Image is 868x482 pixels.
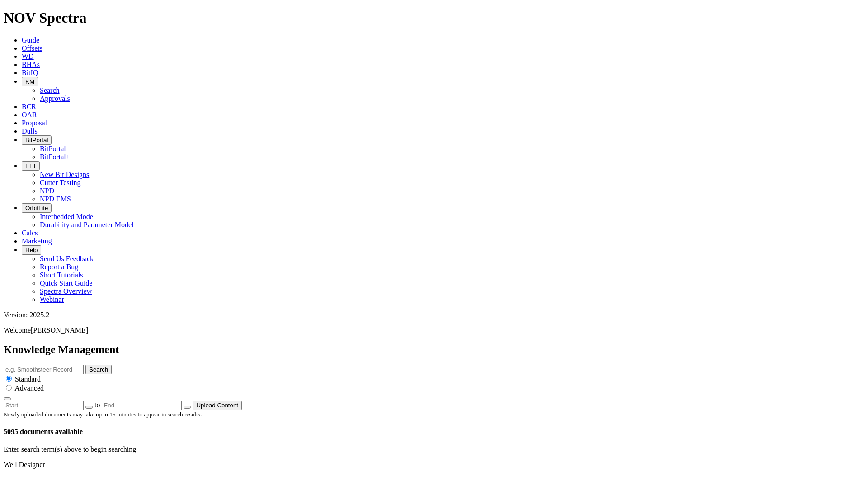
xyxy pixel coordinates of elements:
input: e.g. Smoothsteer Record [4,365,84,374]
a: Offsets [22,44,42,52]
div: Version: 2025.2 [4,311,864,319]
a: Report a Bug [40,263,78,271]
a: NPD EMS [40,195,71,203]
a: BCR [22,103,36,110]
a: WD [22,52,34,60]
a: New Bit Designs [40,171,89,178]
a: Approvals [40,95,70,102]
button: KM [22,77,38,86]
a: Send Us Feedback [40,255,94,262]
small: Newly uploaded documents may take up to 15 minutes to appear in search results. [4,411,202,418]
a: Calcs [22,229,38,237]
a: Spectra Overview [40,287,92,295]
p: Enter search term(s) above to begin searching [4,445,864,453]
input: Start [4,401,84,410]
a: BHAs [22,61,40,68]
span: to [94,401,100,409]
a: BitPortal+ [40,153,70,161]
a: Short Tutorials [40,271,83,279]
span: BitPortal [25,137,48,143]
a: Search [40,86,60,94]
a: BitIQ [22,69,38,76]
button: Help [22,245,41,255]
h4: 5095 documents available [4,428,864,436]
a: Cutter Testing [40,179,81,186]
div: Well Designer [4,461,864,469]
span: OrbitLite [25,205,48,211]
h2: Knowledge Management [4,344,864,356]
button: FTT [22,161,40,171]
p: Welcome [4,326,864,334]
a: OAR [22,111,37,119]
a: BitPortal [40,145,66,153]
button: BitPortal [22,135,52,145]
a: Durability and Parameter Model [40,221,134,229]
a: Interbedded Model [40,213,95,220]
span: KM [25,78,34,85]
button: Upload Content [193,401,242,410]
span: Advanced [14,384,44,392]
span: FTT [25,162,36,169]
a: NPD [40,187,54,195]
a: Quick Start Guide [40,279,92,287]
a: Marketing [22,237,52,245]
button: OrbitLite [22,203,52,213]
a: Webinar [40,296,64,303]
button: Search [85,365,112,374]
h1: NOV Spectra [4,10,864,26]
a: Guide [22,36,39,44]
span: Help [25,247,38,253]
span: [PERSON_NAME] [31,326,88,334]
a: Dulls [22,127,38,135]
span: Standard [15,375,41,383]
input: End [102,401,182,410]
a: Proposal [22,119,47,127]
